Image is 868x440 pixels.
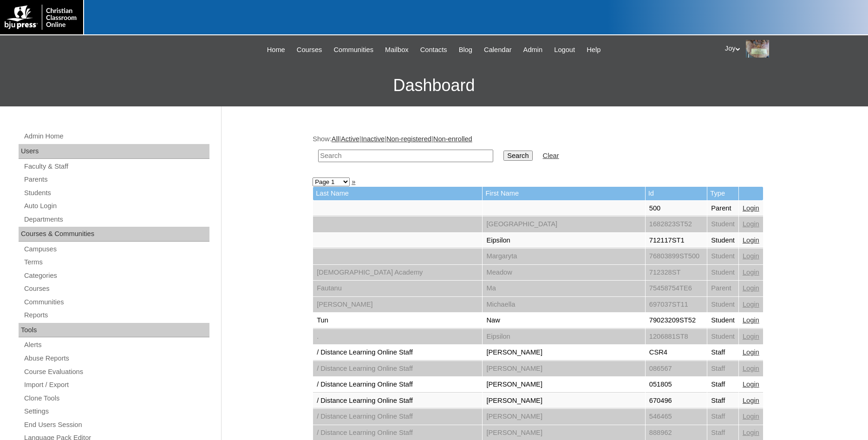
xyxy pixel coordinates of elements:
[646,233,707,249] td: 712117ST1
[483,297,645,313] td: Michaella
[743,236,759,244] a: Login
[646,313,707,328] td: 79023209ST52
[743,301,759,308] a: Login
[483,393,645,409] td: [PERSON_NAME]
[420,45,447,55] span: Contacts
[313,345,482,361] td: / Distance Learning Online Staff
[313,377,482,393] td: / Distance Learning Online Staff
[23,353,209,364] a: Abuse Reports
[743,429,759,436] a: Login
[313,329,482,345] td: .
[313,409,482,425] td: / Distance Learning Online Staff
[262,45,290,55] a: Home
[707,329,738,345] td: Student
[646,297,707,313] td: 697037ST11
[707,187,738,200] td: Type
[743,284,759,292] a: Login
[587,45,600,55] span: Help
[361,135,385,143] a: Inactive
[483,345,645,361] td: [PERSON_NAME]
[646,187,707,200] td: Id
[313,313,482,328] td: Tun
[543,152,559,159] a: Clear
[23,200,209,212] a: Auto Login
[292,45,327,55] a: Courses
[503,151,532,161] input: Search
[483,187,645,200] td: First Name
[297,45,322,55] span: Courses
[743,316,759,324] a: Login
[313,297,482,313] td: [PERSON_NAME]
[743,381,759,388] a: Login
[707,393,738,409] td: Staff
[23,283,209,295] a: Courses
[743,413,759,420] a: Login
[483,313,645,328] td: Naw
[459,45,472,55] span: Blog
[433,135,472,143] a: Non-enrolled
[707,345,738,361] td: Staff
[380,45,413,55] a: Mailbox
[386,135,431,143] a: Non-registered
[318,150,493,162] input: Search
[341,135,359,143] a: Active
[646,201,707,217] td: 500
[5,65,863,106] h3: Dashboard
[646,345,707,361] td: CSR4
[707,297,738,313] td: Student
[483,233,645,249] td: Eipsilon
[313,265,482,281] td: [DEMOGRAPHIC_DATA] Academy
[23,174,209,185] a: Parents
[313,361,482,377] td: / Distance Learning Online Staff
[23,256,209,268] a: Terms
[19,323,209,338] div: Tools
[267,45,285,55] span: Home
[23,406,209,417] a: Settings
[352,178,355,185] a: »
[23,270,209,282] a: Categories
[19,227,209,242] div: Courses & Communities
[23,379,209,391] a: Import / Export
[707,233,738,249] td: Student
[483,265,645,281] td: Meadow
[19,144,209,159] div: Users
[483,329,645,345] td: Eipsilon
[23,366,209,378] a: Course Evaluations
[479,45,516,55] a: Calendar
[416,45,452,55] a: Contacts
[707,201,738,217] td: Parent
[23,131,209,142] a: Admin Home
[23,243,209,255] a: Campuses
[329,45,379,55] a: Communities
[646,217,707,232] td: 1682823ST52
[313,281,482,296] td: Fautanu
[707,377,738,393] td: Staff
[519,45,548,55] a: Admin
[23,339,209,351] a: Alerts
[707,265,738,281] td: Student
[646,265,707,281] td: 712328ST
[313,393,482,409] td: / Distance Learning Online Staff
[582,45,605,55] a: Help
[483,281,645,296] td: Ma
[646,249,707,264] td: 76803899ST500
[554,45,575,55] span: Logout
[483,377,645,393] td: [PERSON_NAME]
[743,333,759,340] a: Login
[743,204,759,212] a: Login
[23,187,209,199] a: Students
[746,40,769,58] img: Joy Dantz
[23,419,209,431] a: End Users Session
[385,45,409,55] span: Mailbox
[313,134,772,167] div: Show: | | | |
[707,313,738,328] td: Student
[743,220,759,228] a: Login
[483,409,645,425] td: [PERSON_NAME]
[23,309,209,321] a: Reports
[707,281,738,296] td: Parent
[707,217,738,232] td: Student
[454,45,477,55] a: Blog
[23,296,209,308] a: Communities
[23,161,209,172] a: Faculty & Staff
[646,281,707,296] td: 75458754TE6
